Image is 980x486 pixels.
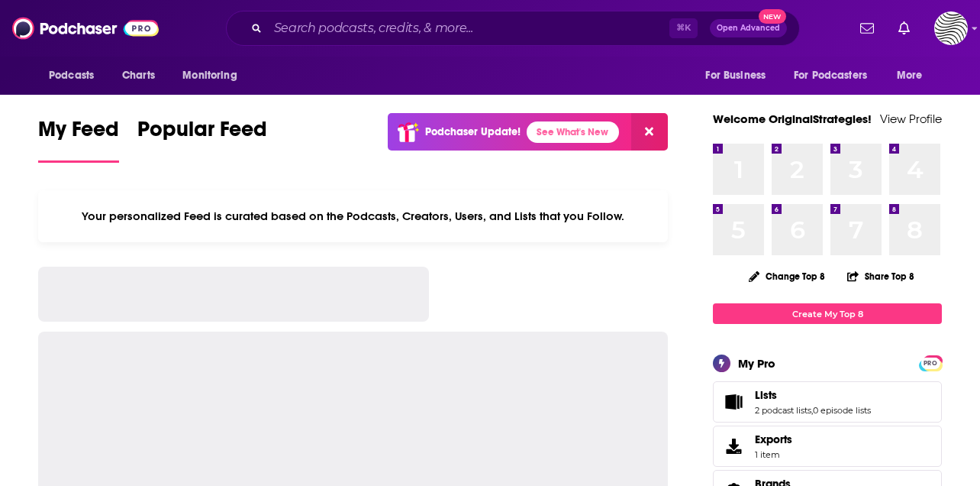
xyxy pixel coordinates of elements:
[38,116,119,163] a: My Feed
[669,18,698,38] span: ⌘ K
[122,65,155,86] span: Charts
[921,358,940,369] span: PRO
[137,116,267,163] a: Popular Feed
[921,357,940,368] a: PRO
[713,426,942,467] a: Exports
[934,11,968,45] img: User Profile
[738,356,775,371] div: My Pro
[268,16,669,40] input: Search podcasts, credits, & more...
[527,122,619,143] a: See What's New
[892,15,916,41] a: Show notifications dropdown
[759,9,786,24] span: New
[425,125,521,138] p: Podchaser Update!
[710,19,787,37] button: Open AdvancedNew
[713,112,872,126] a: Welcome OriginalStrategies!
[12,14,159,43] img: Podchaser - Follow, Share and Rate Podcasts
[755,433,792,446] span: Exports
[794,65,867,86] span: For Podcasters
[718,436,749,457] span: Exports
[695,61,785,90] button: open menu
[717,24,780,32] span: Open Advanced
[49,65,94,86] span: Podcasts
[784,61,889,90] button: open menu
[38,61,114,90] button: open menu
[811,405,813,416] span: ,
[846,261,915,291] button: Share Top 8
[38,116,119,151] span: My Feed
[718,391,749,413] a: Lists
[755,449,792,460] span: 1 item
[934,11,968,45] button: Show profile menu
[755,388,871,402] a: Lists
[172,61,256,90] button: open menu
[226,11,800,46] div: Search podcasts, credits, & more...
[813,405,871,416] a: 0 episode lists
[38,190,668,242] div: Your personalized Feed is curated based on the Podcasts, Creators, Users, and Lists that you Follow.
[705,65,766,86] span: For Business
[112,61,164,90] a: Charts
[880,112,942,126] a: View Profile
[137,116,267,151] span: Popular Feed
[755,405,811,416] a: 2 podcast lists
[755,388,777,402] span: Lists
[897,65,923,86] span: More
[740,267,834,286] button: Change Top 8
[854,15,880,41] a: Show notifications dropdown
[934,11,968,45] span: Logged in as OriginalStrategies
[713,303,942,324] a: Create My Top 8
[713,381,942,423] span: Lists
[182,65,237,86] span: Monitoring
[886,61,942,90] button: open menu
